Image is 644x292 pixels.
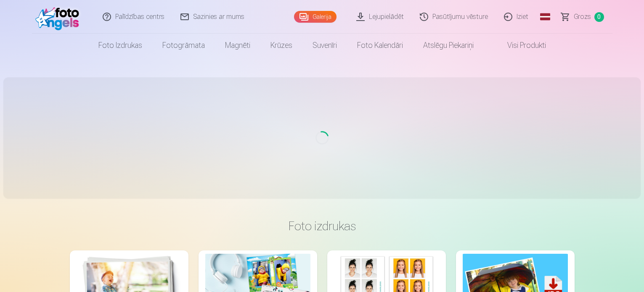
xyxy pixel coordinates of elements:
a: Magnēti [215,34,260,57]
span: 0 [594,12,604,22]
a: Foto kalendāri [347,34,413,57]
a: Foto izdrukas [88,34,152,57]
a: Krūzes [260,34,302,57]
img: /fa1 [35,3,84,30]
span: Grozs [574,12,591,22]
a: Galerija [294,11,337,23]
a: Suvenīri [302,34,347,57]
h3: Foto izdrukas [77,218,568,234]
a: Fotogrāmata [152,34,215,57]
a: Atslēgu piekariņi [413,34,484,57]
a: Visi produkti [484,34,556,57]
